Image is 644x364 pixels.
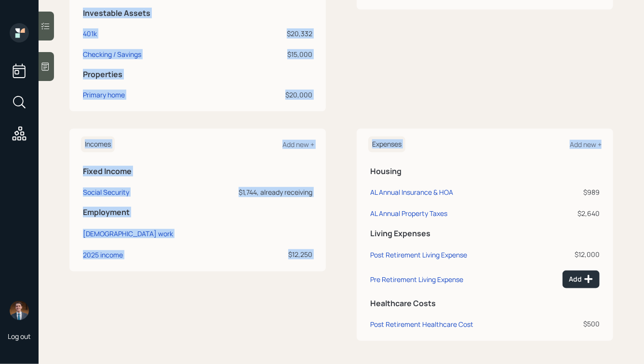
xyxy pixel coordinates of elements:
[239,28,313,39] div: $20,332
[83,90,125,100] div: Primary home
[370,229,600,238] h5: Living Expenses
[368,136,405,152] h6: Expenses
[370,250,467,259] div: Post Retirement Living Expense
[539,319,600,329] div: $500
[83,229,173,238] div: [DEMOGRAPHIC_DATA] work
[83,49,141,59] div: Checking / Savings
[239,90,313,100] div: $20,000
[83,250,123,259] div: 2025 income
[563,270,600,288] button: Add
[370,209,447,218] div: AL Annual Property Taxes
[83,167,312,176] h5: Fixed Income
[539,187,600,197] div: $989
[370,188,453,197] div: AL Annual Insurance & HOA
[8,332,31,341] div: Log out
[81,136,115,152] h6: Incomes
[83,70,312,79] h5: Properties
[83,208,312,217] h5: Employment
[10,301,29,320] img: hunter_neumayer.jpg
[370,167,600,176] h5: Housing
[539,208,600,218] div: $2,640
[569,274,593,284] div: Add
[211,187,312,197] div: $1,744, already receiving
[239,49,313,59] div: $15,000
[83,9,312,18] h5: Investable Assets
[83,188,129,197] div: Social Security
[282,140,314,149] div: Add new +
[570,140,602,149] div: Add new +
[539,249,600,259] div: $12,000
[211,249,312,259] div: $12,250
[370,320,473,329] div: Post Retirement Healthcare Cost
[370,275,463,284] div: Pre Retirement Living Expense
[370,299,600,308] h5: Healthcare Costs
[83,28,97,39] div: 401k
